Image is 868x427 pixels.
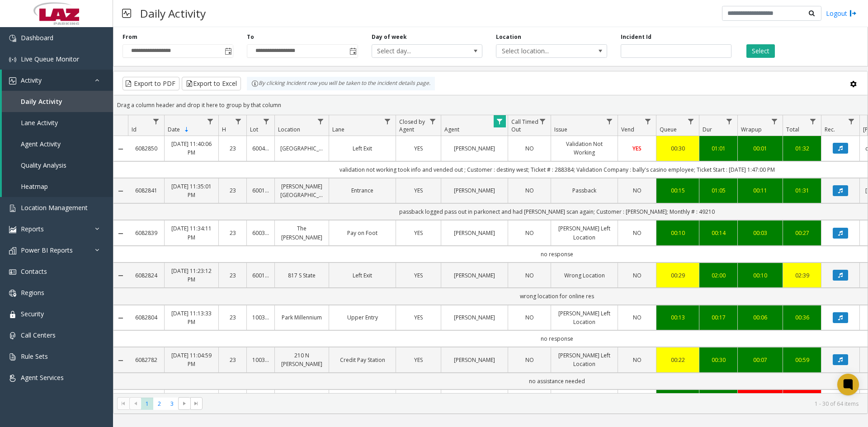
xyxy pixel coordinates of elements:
[204,115,217,127] a: Date Filter Menu
[399,118,425,133] span: Closed by Agent
[557,224,612,241] a: [PERSON_NAME] Left Location
[414,272,423,279] span: YES
[335,186,390,195] a: Entrance
[705,271,732,280] div: 02:00
[623,186,651,195] a: NO
[554,126,567,133] span: Issue
[662,229,693,237] a: 00:10
[280,144,323,153] a: [GEOGRAPHIC_DATA]
[372,33,407,41] label: Day of week
[414,145,423,152] span: YES
[153,398,165,410] span: Page 2
[788,356,816,364] div: 00:59
[623,313,651,322] a: NO
[247,77,435,90] div: By clicking Incident row you will be taken to the incident details page.
[414,187,423,194] span: YES
[315,115,327,127] a: Location Filter Menu
[21,182,48,191] span: Heatmap
[150,115,162,127] a: Id Filter Menu
[251,80,259,87] img: infoIcon.svg
[743,144,777,153] a: 00:01
[113,188,128,195] a: Collapse Details
[662,186,693,195] a: 00:15
[335,229,390,237] a: Pay on Foot
[123,77,179,90] button: Export to PDF
[9,226,16,233] img: 'icon'
[133,144,159,153] a: 6082850
[21,246,73,254] span: Power BI Reports
[401,144,435,153] a: YES
[788,144,816,153] a: 01:32
[705,186,732,195] a: 01:05
[113,357,128,364] a: Collapse Details
[2,91,113,112] a: Daily Activity
[133,356,159,364] a: 6082782
[746,44,775,58] button: Select
[662,271,693,280] a: 00:29
[623,356,651,364] a: NO
[280,271,323,280] a: 817 S State
[252,313,269,322] a: 100343
[224,313,241,322] a: 23
[133,229,159,237] a: 6082839
[9,205,16,212] img: 'icon'
[170,267,213,284] a: [DATE] 11:23:12 PM
[2,155,113,176] a: Quality Analysis
[743,271,777,280] a: 00:10
[703,126,712,133] span: Dur
[21,352,48,361] span: Rule Sets
[537,115,549,127] a: Call Timed Out Filter Menu
[514,186,545,195] a: NO
[662,356,693,364] a: 00:22
[21,140,61,148] span: Agent Activity
[414,229,423,237] span: YES
[557,186,612,195] a: Passback
[170,182,213,199] a: [DATE] 11:35:01 PM
[170,140,213,157] a: [DATE] 11:40:06 PM
[826,9,857,18] a: Logout
[170,224,213,241] a: [DATE] 11:34:11 PM
[604,115,616,127] a: Issue Filter Menu
[660,126,677,133] span: Queue
[21,310,44,318] span: Security
[414,356,423,364] span: YES
[132,126,137,133] span: Id
[786,126,799,133] span: Total
[113,272,128,279] a: Collapse Details
[743,229,777,237] div: 00:03
[280,313,323,322] a: Park Millennium
[705,313,732,322] a: 00:17
[705,356,732,364] div: 00:30
[447,186,502,195] a: [PERSON_NAME]
[252,356,269,364] a: 100324
[633,229,642,237] span: NO
[232,115,245,127] a: H Filter Menu
[113,314,128,322] a: Collapse Details
[557,271,612,280] a: Wrong Location
[401,313,435,322] a: YES
[280,182,323,199] a: [PERSON_NAME][GEOGRAPHIC_DATA]
[557,309,612,326] a: [PERSON_NAME] Left Location
[224,356,241,364] a: 23
[496,33,521,41] label: Location
[9,290,16,297] img: 'icon'
[21,225,44,233] span: Reports
[743,313,777,322] a: 00:06
[141,398,153,410] span: Page 1
[557,351,612,368] a: [PERSON_NAME] Left Location
[222,126,226,133] span: H
[623,271,651,280] a: NO
[705,144,732,153] a: 01:01
[382,115,394,127] a: Lane Filter Menu
[633,356,642,364] span: NO
[788,313,816,322] a: 00:36
[183,126,190,133] span: Sortable
[623,144,651,153] a: YES
[662,313,693,322] div: 00:13
[662,144,693,153] a: 00:30
[2,176,113,197] a: Heatmap
[113,97,868,113] div: Drag a column header and drop it here to group by that column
